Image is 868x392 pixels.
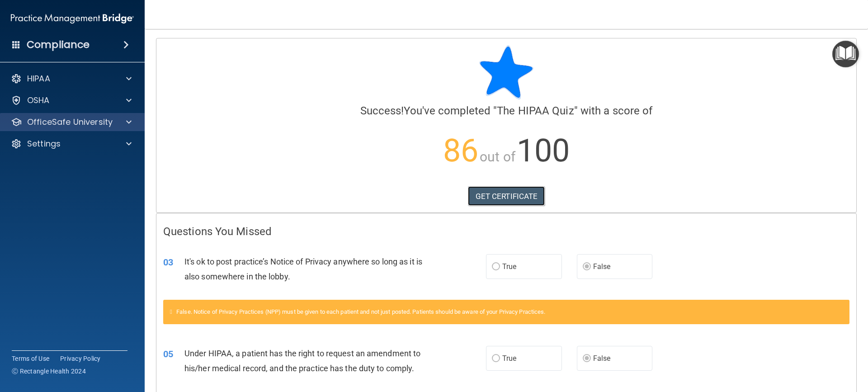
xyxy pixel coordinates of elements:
[502,262,516,271] span: True
[184,349,420,373] span: Under HIPAA, a patient has the right to request an amendment to his/her medical record, and the p...
[497,104,574,117] span: The HIPAA Quiz
[583,355,591,362] input: False
[492,355,500,362] input: True
[163,105,849,117] h4: You've completed " " with a score of
[468,186,545,206] a: GET CERTIFICATE
[27,117,113,128] p: OfficeSafe University
[12,354,49,363] a: Terms of Use
[480,149,515,165] span: out of
[27,95,50,106] p: OSHA
[11,138,132,149] a: Settings
[832,41,859,67] button: Open Resource Center
[163,226,849,237] h4: Questions You Missed
[593,354,611,363] span: False
[27,138,61,149] p: Settings
[176,308,545,315] span: False. Notice of Privacy Practices (NPP) must be given to each patient and not just posted. Patie...
[479,45,533,99] img: blue-star-rounded.9d042014.png
[163,257,173,268] span: 03
[443,132,478,169] span: 86
[517,132,570,169] span: 100
[502,354,516,363] span: True
[60,354,101,363] a: Privacy Policy
[12,367,86,376] span: Ⓒ Rectangle Health 2024
[11,95,132,106] a: OSHA
[583,264,591,270] input: False
[593,262,611,271] span: False
[184,257,422,281] span: It's ok to post practice’s Notice of Privacy anywhere so long as it is also somewhere in the lobby.
[492,264,500,270] input: True
[11,117,132,128] a: OfficeSafe University
[27,38,90,51] h4: Compliance
[11,9,134,28] img: PMB logo
[27,73,50,84] p: HIPAA
[11,73,132,84] a: HIPAA
[163,349,173,359] span: 05
[360,104,404,117] span: Success!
